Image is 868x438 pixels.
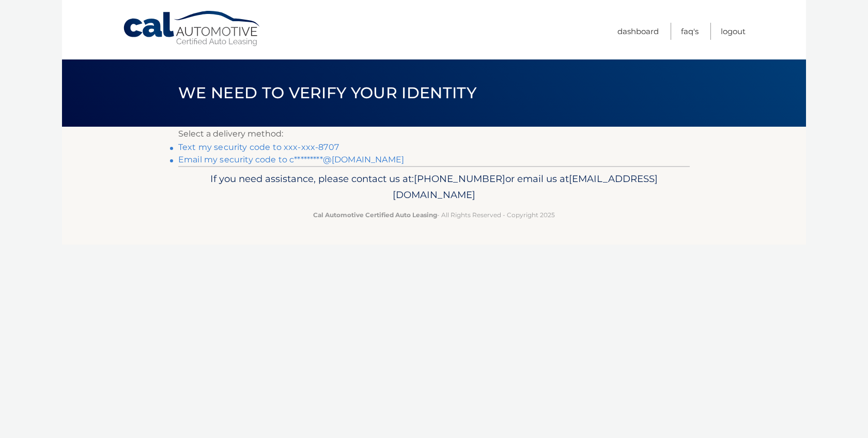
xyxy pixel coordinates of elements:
a: Cal Automotive [122,10,262,47]
strong: Cal Automotive Certified Auto Leasing [313,211,437,219]
p: If you need assistance, please contact us at: or email us at [185,171,683,204]
span: We need to verify your identity [178,83,476,102]
a: Logout [721,23,746,40]
a: Email my security code to c*********@[DOMAIN_NAME] [178,155,404,164]
a: FAQ's [681,23,699,40]
a: Text my security code to xxx-xxx-8707 [178,142,339,152]
p: Select a delivery method: [178,127,690,141]
span: [PHONE_NUMBER] [414,173,505,185]
a: Dashboard [617,23,659,40]
p: - All Rights Reserved - Copyright 2025 [185,209,683,220]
